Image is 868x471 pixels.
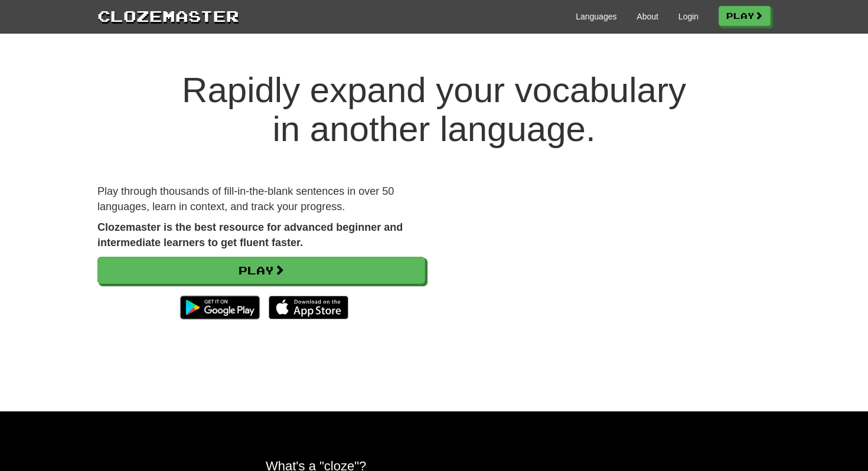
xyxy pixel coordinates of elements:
[97,5,239,27] a: Clozemaster
[97,184,425,214] p: Play through thousands of fill-in-the-blank sentences in over 50 languages, learn in context, and...
[719,6,771,26] a: Play
[174,290,266,325] img: Get it on Google Play
[97,221,403,248] strong: Clozemaster is the best resource for advanced beginner and intermediate learners to get fluent fa...
[576,11,616,22] a: Languages
[269,296,348,319] img: Download_on_the_App_Store_Badge_US-UK_135x40-25178aeef6eb6b83b96f5f2d004eda3bffbb37122de64afbaef7...
[637,11,658,22] a: About
[97,257,425,284] a: Play
[678,11,699,22] a: Login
